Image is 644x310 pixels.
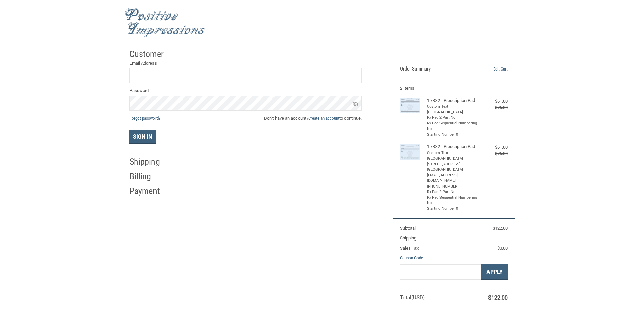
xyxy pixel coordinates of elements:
a: Create an account [308,116,339,121]
li: Rx Pad Sequential Numbering No [427,121,479,132]
h2: Payment [129,186,169,197]
h4: 1 x RX2 - Prescription Pad [427,98,479,103]
div: $61.00 [481,98,508,105]
li: Custom Text [GEOGRAPHIC_DATA] [STREET_ADDRESS][GEOGRAPHIC_DATA][EMAIL_ADDRESS][DOMAIN_NAME] [PHON... [427,150,479,190]
li: Rx Pad 2 Part No [427,189,479,195]
span: Total (USD) [400,294,425,301]
h3: 2 Items [400,86,508,91]
span: Sales Tax [400,246,419,251]
a: Edit Cart [473,66,508,73]
span: Subtotal [400,226,416,231]
span: $122.00 [493,226,508,231]
li: Starting Number 0 [427,206,479,212]
span: Don’t have an account? to continue. [264,115,362,122]
span: $0.00 [497,246,508,251]
input: Gift Certificate or Coupon Code [400,264,481,280]
li: Custom Text [GEOGRAPHIC_DATA] [427,104,479,115]
span: Shipping [400,235,416,241]
div: $61.00 [481,144,508,151]
label: Email Address [129,60,362,67]
div: $76.00 [481,150,508,157]
li: Starting Number 0 [427,132,479,138]
button: Apply [481,264,508,280]
h2: Shipping [129,156,169,167]
li: Rx Pad Sequential Numbering No [427,195,479,206]
h4: 1 x RX2 - Prescription Pad [427,144,479,149]
h2: Billing [129,171,169,182]
h2: Customer [129,49,169,60]
a: Coupon Code [400,255,423,260]
a: Forgot password? [129,116,160,121]
button: Sign In [129,130,156,144]
h3: Order Summary [400,66,473,73]
span: $122.00 [488,294,508,301]
img: Positive Impressions [124,8,206,38]
label: Password [129,87,362,94]
span: -- [505,235,508,241]
li: Rx Pad 2 Part No [427,115,479,121]
div: $76.00 [481,104,508,111]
